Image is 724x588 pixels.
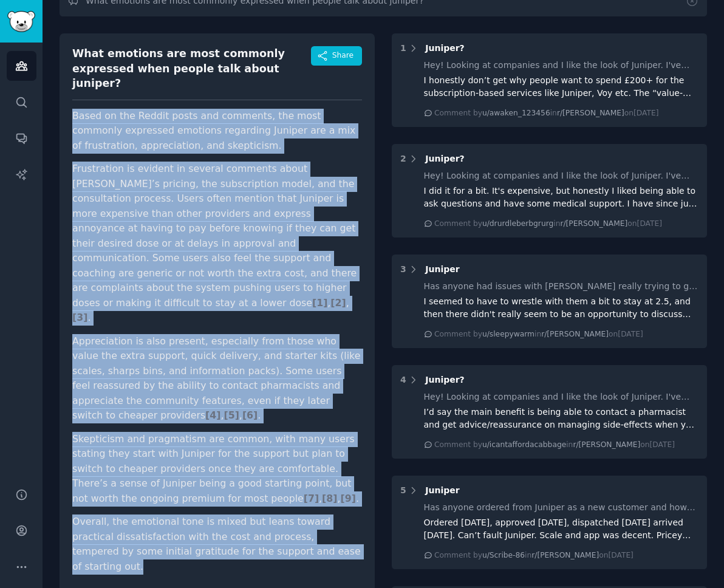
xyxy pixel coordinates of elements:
[424,169,699,182] div: Hey! Looking at companies and I like the look of Juniper. I've looked at Trustpilot but wanted to...
[72,432,362,507] p: Skepticism and pragmatism are common, with many users stating they start with Juniper for the sup...
[332,50,353,61] span: Share
[424,391,699,403] div: Hey! Looking at companies and I like the look of Juniper. I've looked at Trustpilot but wanted to...
[205,409,220,421] span: [ 4 ]
[400,374,406,386] div: 4
[425,264,459,274] span: Juniper
[434,440,675,451] div: Comment by in on [DATE]
[531,551,599,559] span: r/[PERSON_NAME]
[424,185,699,210] div: I did it for a bit. It's expensive, but honestly I liked being able to ask questions and have som...
[573,440,640,449] span: r/[PERSON_NAME]
[400,263,406,276] div: 3
[482,219,553,228] span: u/drurdleberbgrurg
[425,154,464,163] span: Juniper?
[330,297,346,309] span: [ 2 ]
[400,484,406,497] div: 5
[557,109,624,117] span: r/[PERSON_NAME]
[434,108,659,119] div: Comment by in on [DATE]
[424,59,699,72] div: Hey! Looking at companies and I like the look of Juniper. I've looked at Trustpilot but wanted to...
[312,297,327,309] span: [ 1 ]
[424,501,699,514] div: Has anyone ordered from Juniper as a new customer and how long did it take you to get your order ...
[72,162,362,326] p: Frustration is evident in several comments about [PERSON_NAME]’s pricing, the subscription model,...
[482,440,566,449] span: u/icantaffordacabbage
[400,152,406,165] div: 2
[424,516,699,542] div: Ordered [DATE], approved [DATE], dispatched [DATE] arrived [DATE]. Can’t fault Juniper. Scale and...
[434,550,633,561] div: Comment by in on [DATE]
[242,409,258,421] span: [ 6 ]
[72,46,311,91] div: What emotions are most commonly expressed when people talk about juniper?
[425,375,464,385] span: Juniper?
[424,280,699,293] div: Has anyone had issues with [PERSON_NAME] really trying to get them to go up to 7.5mg? I'm more th...
[434,329,643,340] div: Comment by in on [DATE]
[224,409,239,421] span: [ 5 ]
[72,109,362,154] p: Based on the Reddit posts and comments, the most commonly expressed emotions regarding Juniper ar...
[322,493,337,504] span: [ 8 ]
[425,485,459,495] span: Juniper
[424,406,699,431] div: I’d say the main benefit is being able to contact a pharmacist and get advice/reassurance on mana...
[482,330,534,338] span: u/sleepywarm
[424,295,699,321] div: I seemed to have to wrestle with them a bit to stay at 2.5, and then there didn't really seem to ...
[560,219,627,228] span: r/[PERSON_NAME]
[425,43,464,53] span: Juniper?
[72,312,87,323] span: [ 3 ]
[400,42,406,55] div: 1
[304,493,319,504] span: [ 7 ]
[541,330,609,338] span: r/[PERSON_NAME]
[7,11,35,32] img: GummySearch logo
[482,551,525,559] span: u/Scribe-86
[72,514,362,574] p: Overall, the emotional tone is mixed but leans toward practical dissatisfaction with the cost and...
[482,109,550,117] span: u/awaken_123456
[72,334,362,423] p: Appreciation is also present, especially from those who value the extra support, quick delivery, ...
[424,74,699,100] div: I honestly don’t get why people want to spend £200+ for the subscription-based services like Juni...
[434,219,662,230] div: Comment by in on [DATE]
[311,46,362,66] button: Share
[341,493,356,504] span: [ 9 ]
